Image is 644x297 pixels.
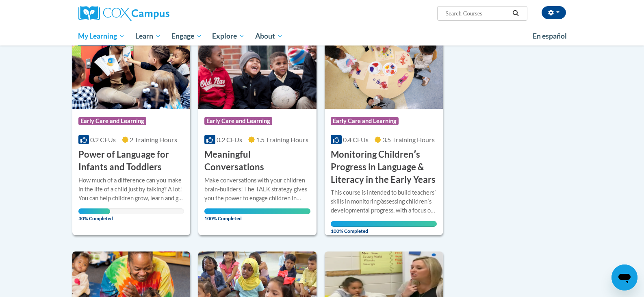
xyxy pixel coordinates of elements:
[130,27,166,46] a: Learn
[135,31,161,41] span: Learn
[171,31,202,41] span: Engage
[166,27,207,46] a: Engage
[72,26,191,235] a: Course LogoEarly Care and Learning0.2 CEUs2 Training Hours Power of Language for Infants and Todd...
[78,208,110,221] span: 30% Completed
[198,26,317,109] img: Course Logo
[331,221,437,227] div: Your progress
[73,27,130,46] a: My Learning
[72,26,191,109] img: Course Logo
[204,208,310,221] span: 100% Completed
[204,148,310,173] h3: Meaningful Conversations
[256,136,308,143] span: 1.5 Training Hours
[510,9,522,18] button: Search
[198,26,317,235] a: Course LogoEarly Care and Learning0.2 CEUs1.5 Training Hours Meaningful ConversationsMake convers...
[130,136,177,143] span: 2 Training Hours
[542,6,566,19] button: Account Settings
[255,31,283,41] span: About
[66,27,578,46] div: Main menu
[78,148,184,173] h3: Power of Language for Infants and Toddlers
[204,176,310,203] div: Make conversations with your children brain-builders! The TALK strategy gives you the power to en...
[217,136,242,143] span: 0.2 CEUs
[78,31,125,41] span: My Learning
[90,136,116,143] span: 0.2 CEUs
[250,27,288,46] a: About
[212,31,245,41] span: Explore
[527,28,572,45] a: En español
[611,264,637,290] iframe: Button to launch messaging window
[325,26,443,235] a: Course LogoEarly Care and Learning0.4 CEUs3.5 Training Hours Monitoring Childrenʹs Progress in La...
[445,9,510,18] input: Search Courses
[331,148,437,186] h3: Monitoring Childrenʹs Progress in Language & Literacy in the Early Years
[78,208,110,214] div: Your progress
[204,117,272,125] span: Early Care and Learning
[207,27,250,46] a: Explore
[382,136,435,143] span: 3.5 Training Hours
[331,117,399,125] span: Early Care and Learning
[331,188,437,215] div: This course is intended to build teachersʹ skills in monitoring/assessing childrenʹs developmenta...
[204,208,310,214] div: Your progress
[78,6,233,21] a: Cox Campus
[78,117,146,125] span: Early Care and Learning
[78,6,169,21] img: Cox Campus
[331,221,437,234] span: 100% Completed
[343,136,369,143] span: 0.4 CEUs
[533,32,567,40] span: En español
[325,26,443,109] img: Course Logo
[78,176,184,203] div: How much of a difference can you make in the life of a child just by talking? A lot! You can help...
